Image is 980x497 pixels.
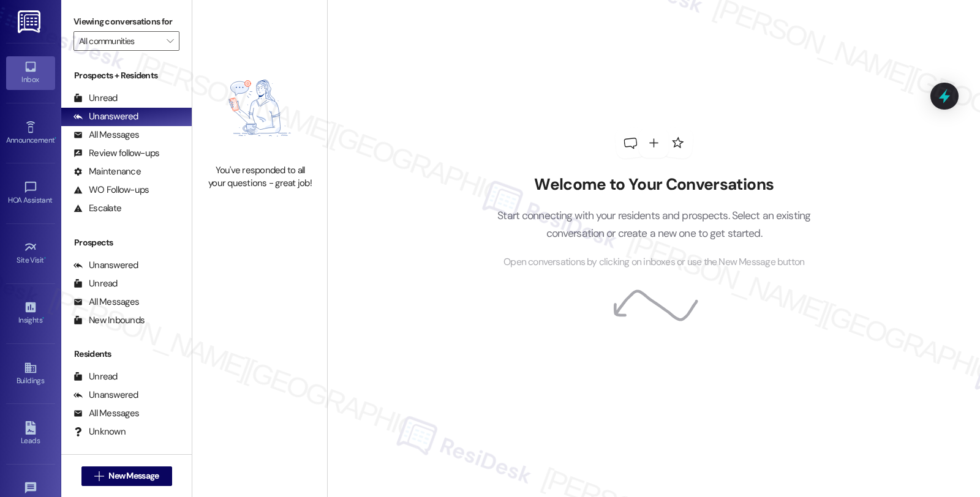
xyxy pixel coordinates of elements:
[61,348,192,361] div: Residents
[6,237,55,270] a: Site Visit •
[73,110,138,123] div: Unanswered
[73,407,139,420] div: All Messages
[61,236,192,249] div: Prospects
[479,207,829,242] p: Start connecting with your residents and prospects. Select an existing conversation or create a n...
[94,471,104,481] i: 
[73,389,138,402] div: Unanswered
[108,469,159,482] span: New Message
[73,165,141,178] div: Maintenance
[73,296,139,308] div: All Messages
[6,56,55,89] a: Inbox
[73,314,145,327] div: New Inbounds
[206,164,314,190] div: You've responded to all your questions - great job!
[167,36,173,46] i: 
[206,58,314,157] img: empty-state
[6,417,55,450] a: Leads
[479,175,829,195] h2: Welcome to Your Conversations
[73,425,126,438] div: Unknown
[6,297,55,330] a: Insights •
[6,177,55,210] a: HOA Assistant
[73,184,149,196] div: WO Follow-ups
[73,370,118,383] div: Unread
[73,277,118,290] div: Unread
[73,129,139,141] div: All Messages
[6,357,55,390] a: Buildings
[73,259,138,272] div: Unanswered
[73,202,121,215] div: Escalate
[81,466,172,486] button: New Message
[55,134,56,143] span: •
[61,69,192,82] div: Prospects + Residents
[44,254,46,263] span: •
[73,12,179,31] label: Viewing conversations for
[503,255,804,270] span: Open conversations by clicking on inboxes or use the New Message button
[73,147,159,160] div: Review follow-ups
[79,31,160,51] input: All communities
[18,10,43,33] img: ResiDesk Logo
[42,314,44,323] span: •
[73,92,118,105] div: Unread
